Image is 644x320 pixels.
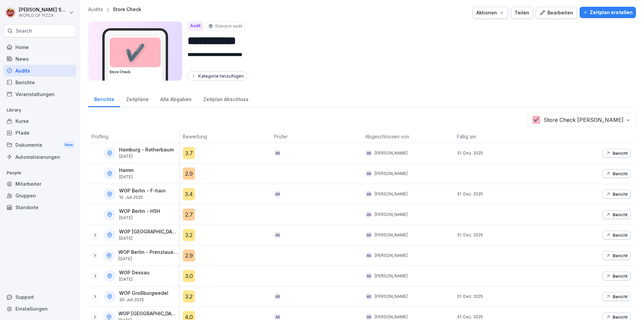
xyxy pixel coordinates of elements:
div: 2.9 [183,168,195,180]
div: AS [365,170,372,177]
div: Audit [187,21,203,31]
p: Prüfling [92,133,176,140]
p: Hamm [119,168,133,173]
p: [DATE] [119,175,133,179]
a: Alle Abgaben [154,90,197,107]
button: Zeitplan erstellen [580,7,636,18]
a: DokumenteNew [3,139,76,151]
p: [PERSON_NAME] [375,212,408,218]
p: WOP Berlin - F-hain [119,188,166,194]
button: Bericht [602,231,631,239]
p: Bericht [613,150,628,156]
a: Kurse [3,115,76,127]
a: Mitarbeiter [3,178,76,190]
div: AS [365,191,372,197]
p: [PERSON_NAME] [375,253,408,259]
a: Store Check [113,7,141,12]
button: Bericht [602,251,631,260]
button: Bericht [602,169,631,178]
p: [PERSON_NAME] [375,150,408,156]
button: Aktionen [473,7,508,19]
p: Bericht [613,171,628,176]
a: Standorte [3,201,76,213]
p: Audits [88,7,103,12]
th: Prüfer [271,130,362,143]
p: [PERSON_NAME] [375,273,408,279]
div: Dokumente [3,139,76,151]
button: Bericht [602,210,631,219]
p: Hamburg - Rotherbaum [119,147,174,153]
p: WOP [GEOGRAPHIC_DATA] [119,229,178,235]
div: New [63,141,74,149]
p: Standort audit [215,23,243,29]
div: AS [365,293,372,300]
p: Bericht [613,273,628,279]
a: Pfade [3,127,76,139]
a: News [3,53,76,65]
p: Bewertung [183,133,267,140]
p: [PERSON_NAME] [375,191,408,197]
div: AS [365,273,372,279]
p: Bericht [613,314,628,320]
p: [DATE] [119,277,150,282]
a: Veranstaltungen [3,88,76,100]
a: Automatisierungen [3,151,76,163]
a: Einstellungen [3,303,76,315]
p: [DATE] [118,257,178,261]
p: 30. Juli 2025 [119,298,168,302]
p: [DATE] [119,216,160,220]
div: AS [274,293,281,300]
div: AS [365,150,372,156]
th: Fällig am: [453,130,545,143]
a: Zeitplan Abschluss [197,90,254,107]
p: WOP Berlin - HSH [119,209,160,214]
a: Home [3,41,76,53]
p: [PERSON_NAME] Seraphim [19,7,68,13]
div: 3.2 [183,290,195,303]
p: Bericht [613,191,628,197]
button: Kategorie hinzufügen [187,71,247,81]
a: Berichte [3,77,76,88]
div: Zeitplan erstellen [583,9,633,16]
div: AS [365,232,372,238]
button: Bericht [602,272,631,280]
div: 2.9 [183,249,195,262]
p: Bericht [613,253,628,258]
button: Bericht [602,149,631,157]
p: Bericht [613,232,628,238]
div: Aktionen [476,9,504,16]
div: Gruppen [3,190,76,201]
p: [DATE] [119,154,174,159]
p: [PERSON_NAME] [375,293,408,300]
div: ✔️ [110,38,161,67]
div: Kategorie hinzufügen [191,73,244,79]
div: AS [365,211,372,218]
p: 31. Dez. 2025 [457,232,545,238]
p: WOP Dessau [119,270,150,276]
button: Bericht [602,292,631,301]
div: AS [274,191,281,197]
div: 2.7 [183,209,195,221]
div: 3.2 [183,229,195,241]
p: [DATE] [119,236,178,241]
div: Zeitpläne [120,90,154,107]
p: [PERSON_NAME] [375,232,408,238]
p: / [107,7,109,12]
p: Search [16,28,32,34]
p: 31. Dez. 2025 [457,293,545,300]
p: Abgeschlossen von [365,133,450,140]
div: 3.0 [183,270,195,282]
a: Berichte [88,90,120,107]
